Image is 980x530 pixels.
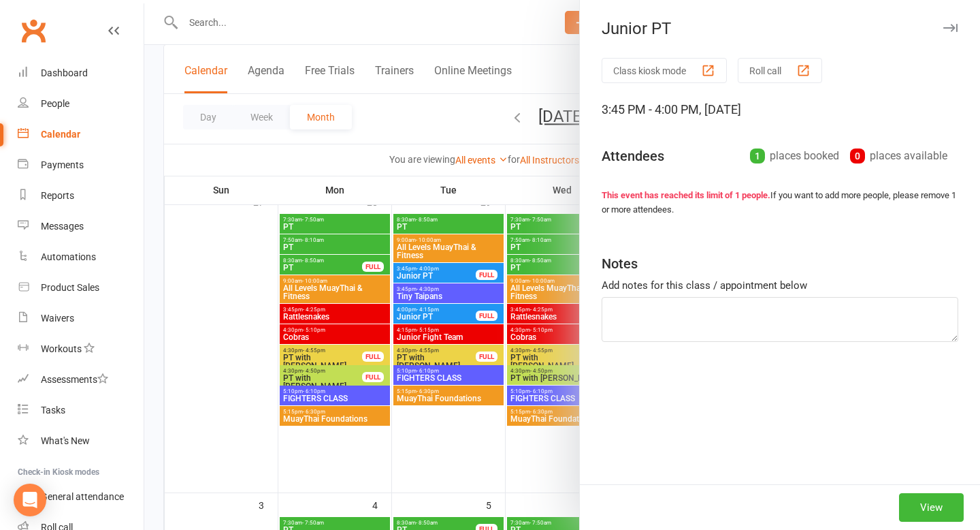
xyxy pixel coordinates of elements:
[602,189,958,217] div: If you want to add more people, please remove 1 or more attendees.
[41,251,96,262] div: Automations
[41,159,84,170] div: Payments
[18,58,144,89] a: Dashboard
[602,254,638,273] div: Notes
[850,149,865,163] div: 0
[899,493,964,522] button: View
[18,364,144,395] a: Assessments
[750,146,839,166] div: places booked
[602,146,664,166] div: Attendees
[602,277,958,294] div: Add notes for this class / appointment below
[850,146,947,166] div: places available
[18,426,144,456] a: What's New
[580,19,980,38] div: Junior PT
[41,190,74,201] div: Reports
[41,129,80,140] div: Calendar
[602,190,770,200] strong: This event has reached its limit of 1 people.
[18,482,144,512] a: General attendance kiosk mode
[14,484,46,516] div: Open Intercom Messenger
[18,303,144,334] a: Waivers
[41,313,74,324] div: Waivers
[18,395,144,426] a: Tasks
[16,14,50,48] a: Clubworx
[41,405,65,416] div: Tasks
[18,272,144,303] a: Product Sales
[18,242,144,272] a: Automations
[41,435,90,446] div: What's New
[738,58,822,83] button: Roll call
[18,334,144,364] a: Workouts
[18,119,144,150] a: Calendar
[18,211,144,242] a: Messages
[602,58,727,83] button: Class kiosk mode
[41,221,84,232] div: Messages
[41,343,82,354] div: Workouts
[18,150,144,181] a: Payments
[602,100,958,119] div: 3:45 PM - 4:00 PM, [DATE]
[41,491,124,502] div: General attendance
[750,149,765,163] div: 1
[18,89,144,119] a: People
[41,67,88,78] div: Dashboard
[41,98,69,109] div: People
[41,282,99,293] div: Product Sales
[41,374,108,385] div: Assessments
[18,181,144,211] a: Reports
